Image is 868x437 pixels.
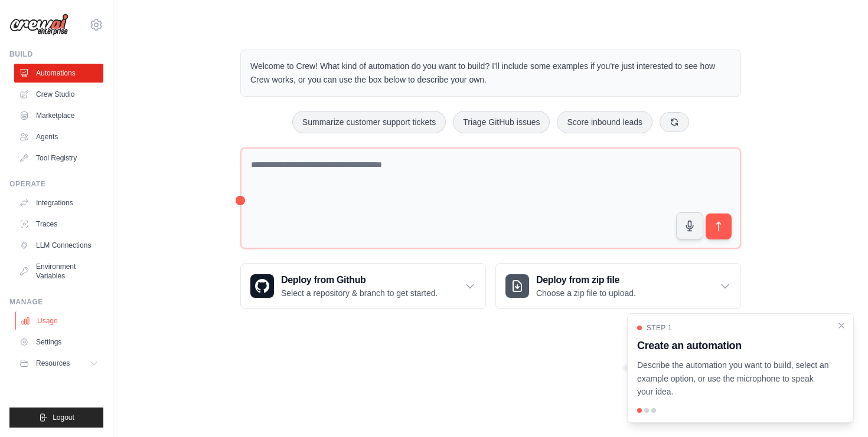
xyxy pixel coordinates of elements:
[637,359,830,399] p: Describe the automation you want to build, select an example option, or use the microphone to spe...
[292,111,446,133] button: Summarize customer support tickets
[281,273,438,287] h3: Deploy from Github
[53,413,74,422] span: Logout
[9,14,68,36] img: Logo
[36,359,70,368] span: Resources
[453,111,550,133] button: Triage GitHub issues
[14,149,103,167] a: Tool Registry
[557,111,652,133] button: Score inbound leads
[637,337,830,354] h3: Create an automation
[15,311,105,330] a: Usage
[14,193,103,212] a: Integrations
[647,323,672,333] span: Step 1
[14,236,103,255] a: LLM Connections
[14,333,103,351] a: Settings
[14,127,103,146] a: Agents
[250,60,731,87] p: Welcome to Crew! What kind of automation do you want to build? I'll include some examples if you'...
[809,380,868,437] iframe: Chat Widget
[14,354,103,373] button: Resources
[14,106,103,125] a: Marketplace
[14,215,103,234] a: Traces
[281,287,438,299] p: Select a repository & branch to get started.
[837,321,846,330] button: Close walkthrough
[9,179,103,189] div: Operate
[14,257,103,285] a: Environment Variables
[14,64,103,83] a: Automations
[536,273,636,287] h3: Deploy from zip file
[9,408,103,428] button: Logout
[9,50,103,59] div: Build
[536,287,636,299] p: Choose a zip file to upload.
[14,85,103,104] a: Crew Studio
[9,297,103,307] div: Manage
